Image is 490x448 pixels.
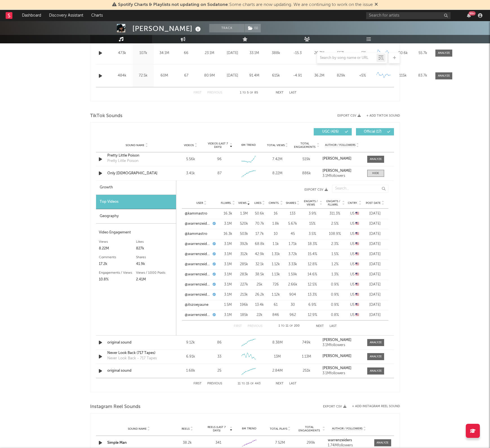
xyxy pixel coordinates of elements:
div: 68.8k [253,241,266,247]
a: @warrenzeiders [185,292,211,298]
div: US [348,282,362,287]
div: Pretty Little Poison [107,153,166,159]
div: 1.3 % [325,272,345,277]
div: 11 15 443 [233,380,264,387]
button: Export CSV [337,114,361,117]
div: 185k [238,312,250,318]
button: Previous [248,325,262,328]
span: UGC ( 426 ) [317,130,343,133]
div: 3.1M followers [322,174,362,178]
div: 108.9 % [325,231,345,237]
div: 17.2k [99,261,136,268]
div: Views [99,239,136,245]
div: 6.9 % [302,302,322,308]
span: Engmts / Views [302,200,319,206]
div: 0.9 % [325,292,345,298]
span: Author / Followers [325,143,355,147]
div: 14.6 % [302,272,322,277]
div: 299k [297,440,325,446]
div: 5.67k [286,221,300,227]
div: US [348,312,362,318]
div: 1.3M [238,211,250,217]
div: 10 [269,231,283,237]
div: 2.84M [264,368,291,374]
div: 557k [331,50,350,56]
span: : Some charts are now updating. We are continuing to work on the issue [118,3,373,7]
div: 2.3 % [325,241,345,247]
a: [PERSON_NAME] [322,354,362,358]
div: -15.3 [288,50,307,56]
button: Next [276,91,284,94]
span: Reels [182,427,190,431]
button: Previous [207,382,222,385]
div: 0.9 % [325,282,345,287]
div: 1.5 % [325,251,345,257]
strong: warrenzeiders [328,438,352,442]
div: 16.3k [221,231,235,237]
a: @itszoeyaune [185,302,208,308]
div: 3.1M [221,292,235,298]
button: Next [276,382,284,385]
div: 827k [136,245,173,252]
div: 15 % [302,221,322,227]
div: 15.4 % [302,251,322,257]
span: Total Plays [270,427,287,431]
div: [DATE] [364,211,386,217]
div: 2.66k [286,282,300,287]
div: 3.1M [221,282,235,287]
div: 1.13k [269,272,283,277]
div: 749k [293,340,320,346]
a: Never Look Back (717 Tapes) [107,350,166,356]
span: 🇺🇸 [355,283,359,286]
button: First [193,382,202,385]
div: 0.9 % [325,302,345,308]
div: 12.8 % [302,262,322,267]
div: 6M Trend [235,143,262,147]
span: Total Views [267,144,285,147]
span: 🇺🇸 [355,303,359,307]
a: original sound [107,340,166,346]
div: 45 [286,231,300,237]
button: + Add TikTok Sound [366,114,400,117]
button: Official(17) [356,128,394,135]
a: [PERSON_NAME] [322,157,362,161]
div: US [348,302,362,308]
input: Search... [332,185,388,193]
span: Videos [184,144,194,147]
div: 3.1M [221,241,235,247]
div: 1 5 85 [233,90,264,96]
span: User [196,201,203,205]
div: 80.6k [395,50,411,56]
div: [DATE] [364,221,386,227]
input: Search by song name or URL [317,56,377,60]
div: 22k [253,312,266,318]
a: @warrenzeiders [185,251,211,257]
div: 503k [238,231,250,237]
div: 23.1M [199,50,220,56]
a: @warrenzeiders [185,312,211,318]
a: @warrenzeiders [185,262,211,267]
button: Last [329,325,337,328]
a: Only [DEMOGRAPHIC_DATA] [107,171,166,176]
div: 3.33k [286,262,300,267]
div: 10.8% [99,276,136,283]
span: Instagram Reel Sounds [90,404,141,410]
span: ( 1 ) [244,24,261,32]
div: 25k [253,282,266,287]
button: UGC(426) [314,128,352,135]
div: 341 [204,440,232,446]
div: 99 + [469,11,476,15]
div: 1.8k [269,221,283,227]
div: 886k [293,171,320,176]
div: Engagements / Views [99,269,136,276]
span: 🇺🇸 [355,252,359,256]
div: 846 [269,312,283,318]
div: 36.2M [310,73,329,79]
span: Post Date [366,201,381,205]
div: 3.72k [286,251,300,257]
button: (1) [245,24,261,32]
div: 50.6k [253,211,266,217]
span: to [242,92,246,94]
div: 12.9 % [302,312,322,318]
